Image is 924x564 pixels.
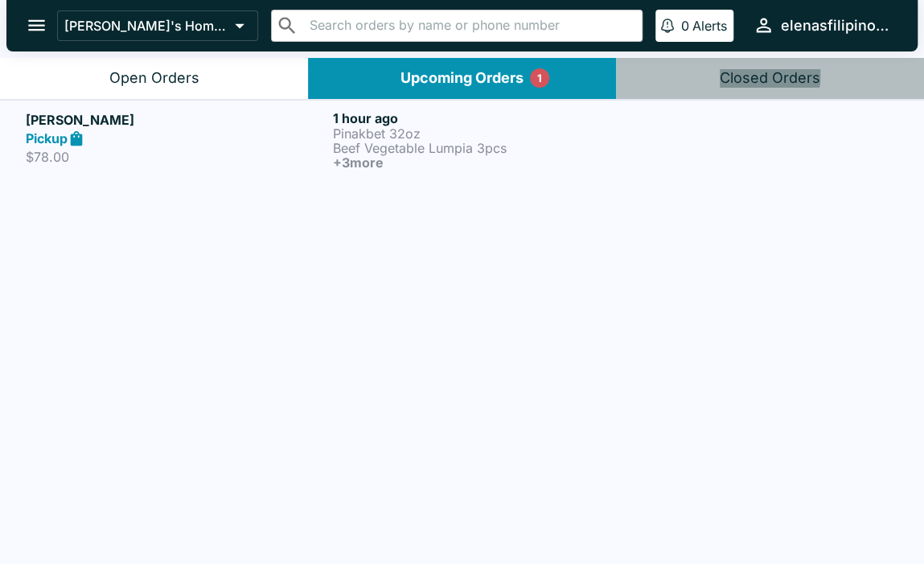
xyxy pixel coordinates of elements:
h5: [PERSON_NAME] [26,110,326,130]
p: $78.00 [26,149,326,165]
p: 1 [537,70,542,86]
p: 0 [681,18,689,34]
div: Upcoming Orders [400,69,524,88]
button: elenasfilipinofoods [746,8,898,43]
div: elenasfilipinofoods [781,16,892,35]
button: [PERSON_NAME]'s Home of the Finest Filipino Foods [57,10,258,41]
p: Pinakbet 32oz [333,126,634,141]
p: Alerts [692,18,727,34]
input: Search orders by name or phone number [305,14,635,37]
h6: + 3 more [333,155,634,170]
p: [PERSON_NAME]'s Home of the Finest Filipino Foods [64,18,228,34]
h6: 1 hour ago [333,110,634,126]
strong: Pickup [26,130,68,146]
p: Beef Vegetable Lumpia 3pcs [333,141,634,155]
button: open drawer [16,5,57,46]
div: Open Orders [109,69,199,88]
div: Closed Orders [720,69,820,88]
